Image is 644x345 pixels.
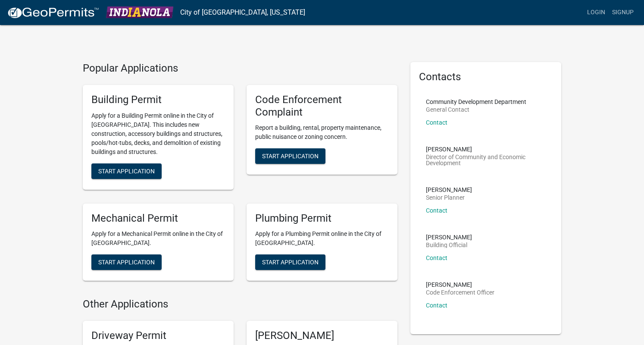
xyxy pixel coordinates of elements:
h5: Plumbing Permit [255,212,389,225]
img: City of Indianola, Iowa [106,6,173,18]
p: Report a building, rental, property maintenance, public nuisance or zoning concern. [255,123,389,141]
p: [PERSON_NAME] [426,234,472,240]
p: General Contact [426,107,526,113]
p: [PERSON_NAME] [426,187,472,193]
p: Code Enforcement Officer [426,289,494,295]
p: Apply for a Plumbing Permit online in the City of [GEOGRAPHIC_DATA]. [255,229,389,248]
a: City of [GEOGRAPHIC_DATA], [US_STATE] [180,5,305,20]
p: Community Development Department [426,99,526,105]
a: Login [584,4,609,21]
button: Start Application [91,163,162,179]
h5: Code Enforcement Complaint [255,94,389,119]
span: Start Application [98,259,155,266]
a: Signup [609,4,637,21]
h5: Contacts [419,71,553,83]
p: Apply for a Building Permit online in the City of [GEOGRAPHIC_DATA]. This includes new constructi... [91,111,225,157]
span: Start Application [262,259,319,266]
h5: Building Permit [91,94,225,106]
p: [PERSON_NAME] [426,146,546,152]
button: Start Application [255,254,325,270]
h5: [PERSON_NAME] [255,329,389,342]
button: Start Application [91,254,162,270]
a: Contact [426,119,447,126]
span: Start Application [98,167,155,174]
a: Contact [426,254,447,261]
h4: Popular Applications [83,62,397,75]
p: Senior Planner [426,194,472,201]
h5: Driveway Permit [91,329,225,342]
p: Director of Community and Economic Development [426,154,546,166]
button: Start Application [255,148,325,164]
p: Apply for a Mechanical Permit online in the City of [GEOGRAPHIC_DATA]. [91,229,225,248]
p: [PERSON_NAME] [426,282,494,288]
h4: Other Applications [83,298,397,310]
a: Contact [426,207,447,214]
span: Start Application [262,153,319,160]
p: Building Official [426,242,472,248]
h5: Mechanical Permit [91,212,225,225]
a: Contact [426,302,447,309]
